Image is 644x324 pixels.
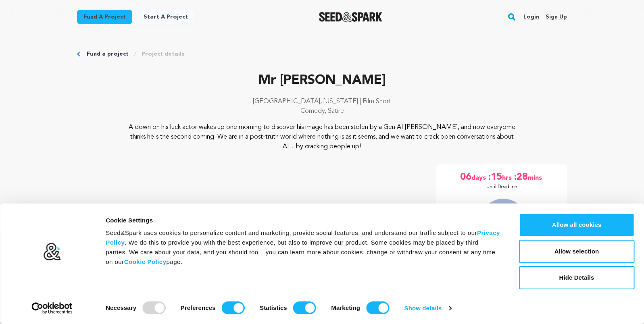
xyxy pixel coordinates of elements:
a: Seed&Spark Homepage [319,12,382,22]
a: Fund a project [87,50,129,58]
legend: Consent Selection [105,298,106,299]
p: A down on his luck actor wakes up one morning to discover his image has been stolen by a Gen AI [... [126,123,518,152]
a: Show details [404,302,451,314]
a: Fund a project [77,10,132,24]
a: Login [523,10,539,23]
a: Project details [142,50,184,58]
strong: Necessary [106,304,136,311]
span: 06 [460,171,471,184]
button: Hide Details [519,266,634,289]
img: logo [43,243,61,261]
p: Comedy, Satire [77,106,567,116]
span: mins [528,171,544,184]
strong: Marketing [331,304,360,311]
img: Seed&Spark Logo Dark Mode [319,12,382,22]
a: Cookie Policy [124,258,167,265]
div: Seed&Spark uses cookies to personalize content and marketing, provide social features, and unders... [106,228,501,267]
span: :15 [488,171,502,184]
p: [GEOGRAPHIC_DATA], [US_STATE] | Film Short [77,97,567,106]
div: Cookie Settings [106,216,501,225]
strong: Preferences [181,304,216,311]
a: Privacy Policy [106,229,500,246]
a: Sign up [546,10,567,23]
button: Allow selection [519,240,634,263]
button: Allow all cookies [519,213,634,237]
strong: Statistics [260,304,287,311]
span: :28 [513,171,528,184]
a: Usercentrics Cookiebot - opens in a new window [17,302,88,314]
div: Breadcrumb [77,50,567,58]
a: Start a project [137,10,194,24]
p: Mr [PERSON_NAME] [77,71,567,90]
span: days [471,171,488,184]
span: hrs [502,171,513,184]
p: Until Deadline [486,184,517,190]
